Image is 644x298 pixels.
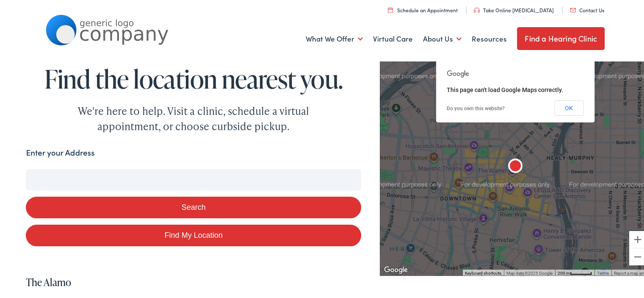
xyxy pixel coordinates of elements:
button: Keyboard shortcuts [465,269,501,275]
input: Enter your address or zip code [26,168,361,189]
a: Do you own this website? [447,104,505,110]
button: Search [26,195,361,217]
div: We're here to help. Visit a clinic, schedule a virtual appointment, or choose curbside pickup. [58,102,329,133]
span: Map data ©2025 Google [506,270,553,274]
a: What We Offer [306,22,363,53]
img: utility icon [388,6,393,11]
a: Take Online [MEDICAL_DATA] [474,5,554,12]
a: Resources [472,22,507,53]
button: OK [554,99,583,114]
a: Terms (opens in new tab) [597,270,609,274]
a: Virtual Care [373,22,413,53]
img: Google [382,263,410,274]
span: This page can't load Google Maps correctly. [447,85,563,92]
a: Open this area in Google Maps (opens a new window) [382,263,410,274]
span: 200 m [558,270,570,274]
a: Contact Us [570,5,604,12]
a: The Alamo [26,274,71,288]
h1: Find the location nearest you. [26,64,361,92]
a: Find My Location [26,223,361,245]
a: Find a Hearing Clinic [517,26,605,49]
img: utility icon [474,6,480,11]
label: Enter your Address [26,145,94,158]
a: Schedule an Appointment [388,5,458,12]
button: Map Scale: 200 m per 48 pixels [555,268,594,274]
a: About Us [423,22,462,53]
img: utility icon [570,7,576,11]
div: The Alamo [505,156,525,176]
